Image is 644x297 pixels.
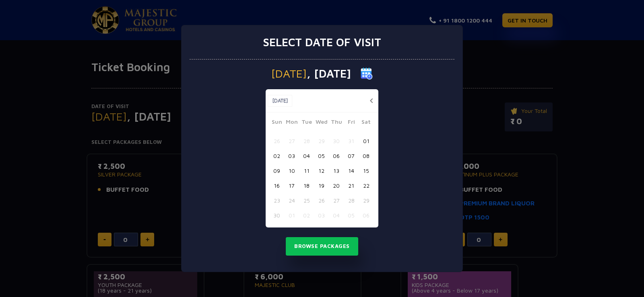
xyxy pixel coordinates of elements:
button: 26 [269,133,284,148]
button: 21 [344,178,359,193]
button: 02 [299,208,314,223]
button: 18 [299,178,314,193]
span: , [DATE] [307,68,351,79]
button: 09 [269,163,284,178]
button: 01 [284,208,299,223]
button: 05 [344,208,359,223]
span: Thu [329,117,344,129]
button: 22 [359,178,374,193]
img: calender icon [361,68,373,80]
button: 17 [284,178,299,193]
button: 26 [314,193,329,208]
button: 19 [314,178,329,193]
h3: Select date of visit [263,35,381,49]
button: 12 [314,163,329,178]
button: 28 [344,193,359,208]
button: 08 [359,148,374,163]
button: 30 [269,208,284,223]
button: 04 [299,148,314,163]
button: 30 [329,133,344,148]
span: Wed [314,117,329,129]
button: 04 [329,208,344,223]
span: Mon [284,117,299,129]
button: 29 [359,193,374,208]
button: 03 [284,148,299,163]
button: 02 [269,148,284,163]
button: 29 [314,133,329,148]
span: Sat [359,117,374,129]
button: 14 [344,163,359,178]
span: [DATE] [271,68,307,79]
button: 24 [284,193,299,208]
button: Browse Packages [286,237,358,256]
button: 03 [314,208,329,223]
button: 05 [314,148,329,163]
button: 07 [344,148,359,163]
button: 16 [269,178,284,193]
span: Tue [299,117,314,129]
button: 28 [299,133,314,148]
span: Sun [269,117,284,129]
button: 27 [284,133,299,148]
button: 27 [329,193,344,208]
button: [DATE] [268,95,292,107]
button: 10 [284,163,299,178]
button: 06 [359,208,374,223]
button: 13 [329,163,344,178]
button: 31 [344,133,359,148]
button: 25 [299,193,314,208]
button: 11 [299,163,314,178]
button: 06 [329,148,344,163]
span: Fri [344,117,359,129]
button: 01 [359,133,374,148]
button: 23 [269,193,284,208]
button: 15 [359,163,374,178]
button: 20 [329,178,344,193]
